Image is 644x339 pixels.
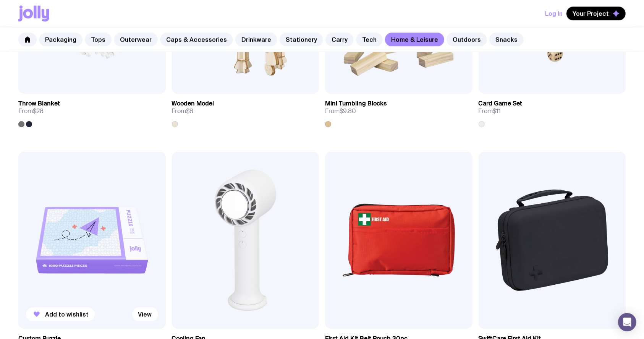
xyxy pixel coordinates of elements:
span: Add to wishlist [45,310,89,318]
span: From [18,107,44,115]
a: Card Game SetFrom$11 [479,94,626,127]
a: Caps & Accessories [160,32,233,46]
h3: Throw Blanket [18,100,60,107]
h3: Mini Tumbling Blocks [325,100,387,107]
a: Outdoors [447,32,487,46]
button: Add to wishlist [26,307,95,321]
a: Mini Tumbling BlocksFrom$9.80 [325,94,472,127]
a: Snacks [489,32,524,46]
div: Open Intercom Messenger [618,313,636,331]
a: View [132,307,158,321]
a: Wooden ModelFrom$8 [172,94,319,127]
h3: Wooden Model [172,100,214,107]
h3: Card Game Set [479,100,523,107]
a: Carry [325,32,354,46]
span: From [479,107,501,115]
span: $28 [33,107,44,115]
span: From [172,107,194,115]
a: Outerwear [114,32,158,46]
span: $9.80 [340,107,356,115]
span: $8 [186,107,194,115]
span: From [325,107,356,115]
a: Tops [85,32,112,46]
a: Stationery [280,32,323,46]
a: Throw BlanketFrom$28 [18,94,166,127]
button: Your Project [566,6,626,20]
a: Packaging [39,32,83,46]
a: Tech [356,32,383,46]
span: Your Project [573,10,609,17]
a: Drinkware [235,32,277,46]
button: Log In [545,6,563,20]
span: $11 [493,107,501,115]
a: Home & Leisure [385,32,444,46]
